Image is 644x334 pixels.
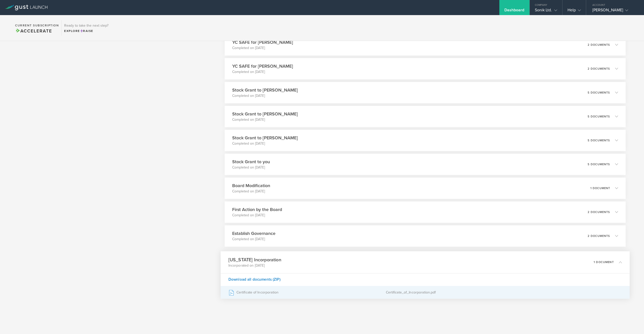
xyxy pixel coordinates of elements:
[15,24,59,27] h2: Current Subscription
[588,139,610,142] p: 5 documents
[232,135,298,141] h3: Stock Grant to [PERSON_NAME]
[588,44,610,46] p: 2 documents
[64,29,108,33] div: Explore
[232,213,282,218] p: Completed on [DATE]
[221,273,630,286] div: Download all documents (ZIP)
[504,8,525,15] div: Dashboard
[232,93,298,98] p: Completed on [DATE]
[568,8,581,15] div: Help
[232,158,270,165] h3: Stock Grant to you
[232,206,282,213] h3: First Action by the Board
[588,91,610,94] p: 5 documents
[232,165,270,170] p: Completed on [DATE]
[588,163,610,166] p: 5 documents
[232,117,298,122] p: Completed on [DATE]
[232,46,293,51] p: Completed on [DATE]
[232,182,270,189] h3: Board Modification
[232,111,298,117] h3: Stock Grant to [PERSON_NAME]
[232,230,275,237] h3: Establish Governance
[588,115,610,118] p: 5 documents
[619,310,644,334] iframe: Chat Widget
[386,286,622,299] div: Certificate_of_Incorporation.pdf
[228,256,281,263] h3: [US_STATE] Incorporation
[588,67,610,70] p: 2 documents
[588,211,610,214] p: 2 documents
[592,8,635,15] div: [PERSON_NAME]
[64,24,108,27] h3: Ready to take the next step?
[232,69,293,74] p: Completed on [DATE]
[15,28,52,34] span: Accelerate
[232,237,275,242] p: Completed on [DATE]
[232,39,293,46] h3: YC SAFE for [PERSON_NAME]
[80,29,93,33] span: Raise
[232,189,270,194] p: Completed on [DATE]
[228,286,386,299] div: Certificate of Incorporation
[535,8,557,15] div: Sonik Ltd.
[232,87,298,93] h3: Stock Grant to [PERSON_NAME]
[232,63,293,69] h3: YC SAFE for [PERSON_NAME]
[228,263,281,268] p: Incorporated on [DATE]
[61,20,111,36] div: Ready to take the next step?ExploreRaise
[588,235,610,237] p: 2 documents
[590,187,610,190] p: 1 document
[232,141,298,146] p: Completed on [DATE]
[594,261,614,263] p: 1 document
